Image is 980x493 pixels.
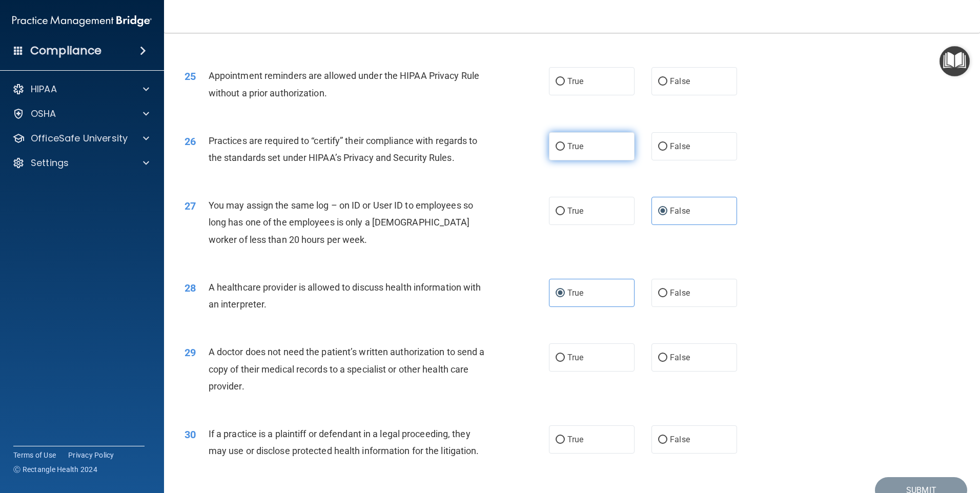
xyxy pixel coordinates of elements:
[658,78,667,86] input: False
[670,353,690,362] span: False
[31,83,57,95] p: HIPAA
[13,464,97,475] span: Ⓒ Rectangle Health 2024
[185,346,196,359] span: 29
[567,141,583,151] span: True
[658,143,667,151] input: False
[12,108,149,120] a: OSHA
[12,11,152,31] img: PMB logo
[31,108,56,120] p: OSHA
[567,435,583,444] span: True
[670,141,690,151] span: False
[556,354,565,362] input: True
[185,428,196,441] span: 30
[185,70,196,83] span: 25
[556,436,565,444] input: True
[31,132,128,145] p: OfficeSafe University
[940,46,970,76] button: Open Resource Center
[68,450,114,460] a: Privacy Policy
[185,282,196,294] span: 28
[556,290,565,297] input: True
[209,135,478,163] span: Practices are required to “certify” their compliance with regards to the standards set under HIPA...
[209,200,473,244] span: You may assign the same log – on ID or User ID to employees so long has one of the employees is o...
[185,200,196,212] span: 27
[567,76,583,86] span: True
[658,208,667,215] input: False
[567,288,583,298] span: True
[209,282,481,310] span: A healthcare provider is allowed to discuss health information with an interpreter.
[670,206,690,216] span: False
[658,354,667,362] input: False
[658,436,667,444] input: False
[31,157,69,169] p: Settings
[556,78,565,86] input: True
[556,143,565,151] input: True
[13,450,56,460] a: Terms of Use
[556,208,565,215] input: True
[12,83,149,95] a: HIPAA
[670,76,690,86] span: False
[209,70,479,98] span: Appointment reminders are allowed under the HIPAA Privacy Rule without a prior authorization.
[670,288,690,298] span: False
[658,290,667,297] input: False
[209,428,479,456] span: If a practice is a plaintiff or defendant in a legal proceeding, they may use or disclose protect...
[12,157,149,169] a: Settings
[567,206,583,216] span: True
[185,135,196,148] span: 26
[12,132,149,145] a: OfficeSafe University
[209,346,485,391] span: A doctor does not need the patient’s written authorization to send a copy of their medical record...
[670,435,690,444] span: False
[30,44,101,58] h4: Compliance
[567,353,583,362] span: True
